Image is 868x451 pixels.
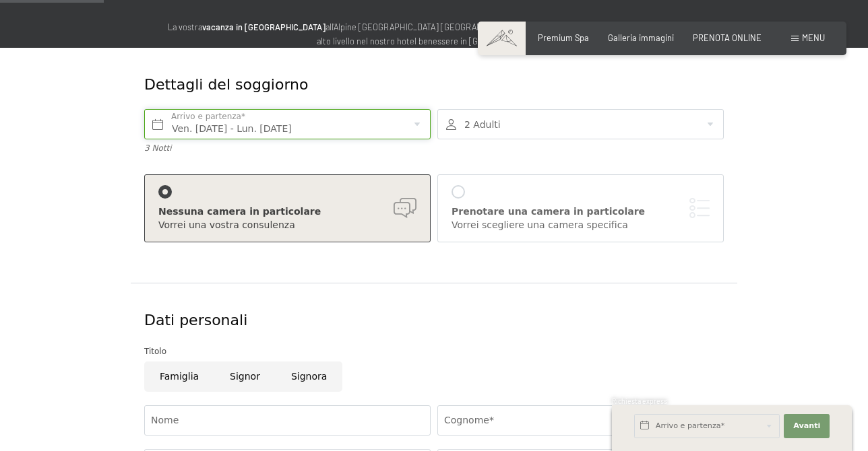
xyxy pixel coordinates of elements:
[144,310,724,331] div: Dati personali
[144,345,724,358] div: Titolo
[202,22,325,32] strong: vacanza in [GEOGRAPHIC_DATA]
[158,205,416,219] div: Nessuna camera in particolare
[538,32,589,43] a: Premium Spa
[693,32,762,43] a: PRENOTA ONLINE
[608,32,674,43] a: Galleria immagini
[802,32,825,43] span: Menu
[164,20,704,48] p: La vostra all'Alpine [GEOGRAPHIC_DATA] [GEOGRAPHIC_DATA]. La vostra di alto livello nel nostro ho...
[452,205,710,219] div: Prenotare una camera in particolare
[784,414,830,438] button: Avanti
[158,219,416,232] div: Vorrei una vostra consulenza
[452,219,710,232] div: Vorrei scegliere una camera specifica
[144,75,626,96] div: Dettagli del soggiorno
[612,397,667,405] span: Richiesta express
[793,421,820,431] span: Avanti
[144,143,431,154] div: 3 Notti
